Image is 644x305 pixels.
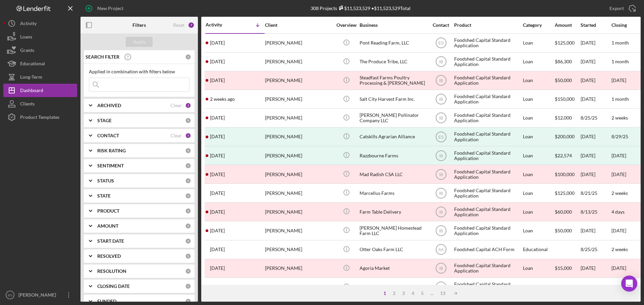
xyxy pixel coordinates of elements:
[185,163,191,169] div: 0
[185,283,191,289] div: 0
[20,97,35,112] div: Clients
[603,2,641,15] button: Export
[555,40,575,46] span: $125,000
[334,22,359,28] div: Overview
[611,40,629,46] time: 1 month
[20,17,37,32] div: Activity
[555,284,572,290] span: $15,000
[3,30,77,44] button: Loans
[210,190,225,196] time: 2025-08-21 15:21
[210,228,225,233] time: 2025-08-07 17:51
[454,72,521,89] div: Foodshed Capital Standard Application
[185,133,191,139] div: 5
[555,228,572,233] span: $50,000
[126,37,153,47] button: Apply
[185,193,191,199] div: 0
[555,96,575,102] span: $150,000
[555,203,580,221] div: $60,000
[185,118,191,124] div: 0
[360,278,427,296] div: [PERSON_NAME] Farms
[3,288,77,302] button: ES[PERSON_NAME]
[454,278,521,296] div: Foodshed Capital Standard Application
[3,17,77,30] a: Activity
[185,253,191,259] div: 0
[555,115,572,121] span: $12,000
[97,253,121,259] b: RESOLVED
[3,97,77,110] button: Clients
[438,285,443,290] text: ES
[360,259,427,277] div: Agoria Market
[611,265,626,271] time: [DATE]
[555,59,572,64] span: $86,300
[185,223,191,229] div: 0
[210,115,225,121] time: 2025-09-05 14:36
[97,223,118,229] b: AMOUNT
[611,209,625,215] time: 4 days
[185,208,191,214] div: 0
[86,54,119,60] b: SEARCH FILTER
[555,22,580,28] div: Amount
[210,284,225,290] time: 2025-08-05 18:11
[20,44,34,59] div: Grants
[185,54,191,60] div: 0
[360,22,427,28] div: Business
[437,291,449,296] div: 13
[581,278,611,296] div: [DATE]
[523,278,554,296] div: Loan
[555,165,580,183] div: $100,000
[523,90,554,108] div: Loan
[581,241,611,258] div: 8/25/25
[97,208,119,214] b: PRODUCT
[210,247,225,252] time: 2025-08-06 20:48
[439,153,443,158] text: IB
[380,291,389,296] div: 1
[360,165,427,183] div: Mad Radish CSA LLC
[611,134,628,139] div: 8/29/25
[439,60,443,64] text: IB
[454,128,521,146] div: Foodshed Capital Standard Application
[454,109,521,127] div: Foodshed Capital Standard Application
[555,259,580,277] div: $15,000
[97,148,126,153] b: RISK RATING
[89,69,190,74] div: Applied in combination with filters below
[210,172,225,177] time: 2025-08-26 12:59
[555,147,580,164] div: $22,574
[555,190,575,196] span: $125,000
[581,203,611,221] div: 8/13/25
[439,97,443,102] text: IB
[523,128,554,146] div: Loan
[439,210,443,214] text: IB
[210,78,225,83] time: 2025-09-15 17:36
[185,178,191,184] div: 0
[97,133,119,138] b: CONTACT
[20,70,42,85] div: Long-Term
[428,22,453,28] div: Contact
[523,184,554,202] div: Loan
[210,265,225,271] time: 2025-08-06 14:30
[265,278,332,296] div: [PERSON_NAME]
[454,241,521,258] div: Foodshed Capital ACH Form
[454,53,521,71] div: Foodshed Capital Standard Application
[611,246,628,252] time: 2 weeks
[3,57,77,70] button: Educational
[611,153,626,158] div: [DATE]
[210,209,225,215] time: 2025-08-19 01:07
[265,184,332,202] div: [PERSON_NAME]
[454,203,521,221] div: Foodshed Capital Standard Application
[581,53,611,71] div: [DATE]
[210,96,235,102] time: 2025-09-10 13:50
[97,193,111,199] b: STATE
[454,147,521,164] div: Foodshed Capital Standard Application
[265,72,332,89] div: [PERSON_NAME]
[97,269,126,274] b: RESOLUTION
[360,90,427,108] div: Salt City Harvest Farm Inc.
[611,228,626,233] time: [DATE]
[454,34,521,52] div: Foodshed Capital Standard Application
[523,109,554,127] div: Loan
[20,57,45,72] div: Educational
[439,116,443,121] text: IB
[581,128,611,146] div: [DATE]
[360,109,427,127] div: [PERSON_NAME] Pollinator Company LLC
[581,259,611,277] div: [DATE]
